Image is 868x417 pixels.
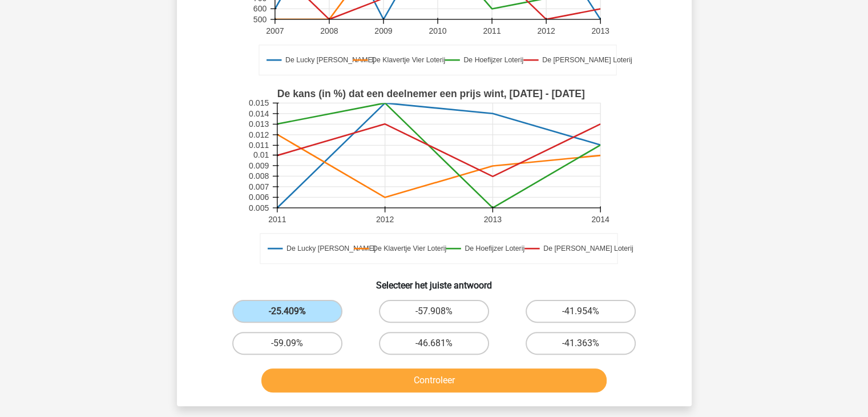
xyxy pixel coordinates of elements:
text: 2010 [429,26,446,35]
button: Controleer [261,368,607,392]
text: 0.013 [249,119,269,129]
text: 600 [253,4,267,13]
label: -41.954% [526,300,636,323]
text: 0.009 [249,161,269,170]
label: -59.09% [232,332,342,355]
text: 2007 [266,26,284,35]
text: 0.014 [249,109,269,118]
text: 2011 [268,215,286,224]
label: -46.681% [379,332,489,355]
text: 2008 [320,26,338,35]
text: De [PERSON_NAME] Loterij [543,244,633,252]
text: De Lucky [PERSON_NAME] [285,56,374,64]
text: 0.011 [249,141,269,150]
text: 2011 [483,26,500,35]
label: -41.363% [526,332,636,355]
text: De Lucky [PERSON_NAME] [286,244,375,252]
text: 2012 [537,26,555,35]
text: 2009 [374,26,392,35]
text: De Klavertje Vier Loterij [372,56,445,64]
text: 500 [253,15,267,24]
text: 0.01 [253,151,269,160]
text: De kans (in %) dat een deelnemer een prijs wint, [DATE] - [DATE] [277,88,584,99]
text: 0.005 [249,203,269,212]
label: -25.409% [232,300,342,323]
text: 0.008 [249,172,269,181]
text: 2013 [591,26,609,35]
text: 0.012 [249,130,269,139]
text: De [PERSON_NAME] Loterij [542,56,632,64]
text: De Klavertje Vier Loterij [373,244,446,252]
text: De Hoefijzer Loterij [463,56,523,64]
label: -57.908% [379,300,489,323]
text: 2012 [376,215,393,224]
h6: Selecteer het juiste antwoord [195,271,673,291]
text: 0.015 [249,98,269,107]
text: 0.007 [249,182,269,191]
text: 0.006 [249,193,269,202]
text: De Hoefijzer Loterij [465,244,524,252]
text: 2013 [483,215,501,224]
text: 2014 [591,215,609,224]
